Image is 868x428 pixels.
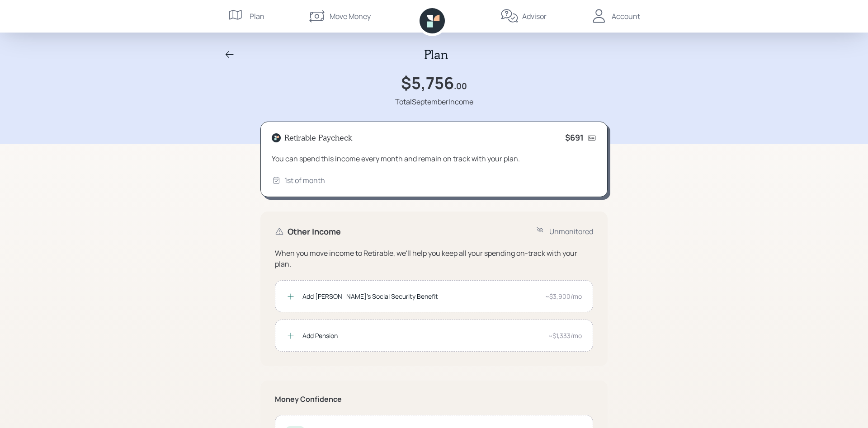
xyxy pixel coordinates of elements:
div: Plan [250,11,264,22]
h5: Money Confidence [275,395,593,404]
div: 1st of month [284,175,325,186]
div: ~$1,333/mo [548,331,582,340]
div: Add Pension [302,331,541,340]
h4: Other Income [288,227,341,237]
div: Total September Income [395,96,473,107]
div: Unmonitored [549,226,593,237]
div: ~$3,900/mo [545,292,582,301]
h1: $5,756 [401,73,454,93]
h2: Plan [424,47,448,62]
h4: .00 [454,81,467,91]
div: Account [612,11,640,22]
div: Add [PERSON_NAME]'s Social Security Benefit [302,292,538,301]
div: You can spend this income every month and remain on track with your plan. [272,153,596,164]
h4: Retirable Paycheck [284,133,352,143]
div: When you move income to Retirable, we'll help you keep all your spending on-track with your plan. [275,248,593,269]
h4: $691 [565,133,584,143]
div: Advisor [522,11,547,22]
div: Move Money [330,11,371,22]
